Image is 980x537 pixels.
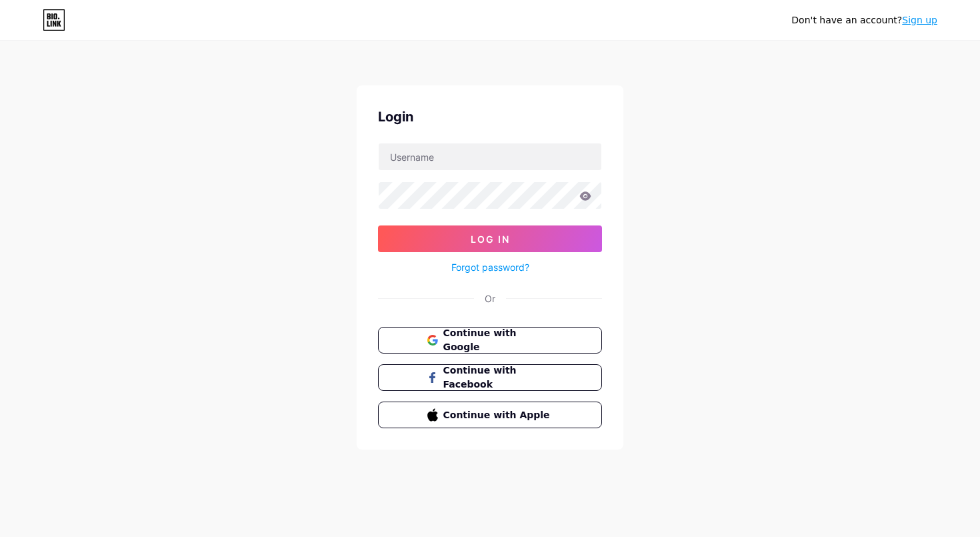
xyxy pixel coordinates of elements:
a: Sign up [902,15,937,25]
div: Or [485,292,495,306]
span: Continue with Facebook [443,364,553,392]
button: Continue with Google [378,327,602,354]
button: Continue with Apple [378,402,602,428]
span: Log In [471,233,510,245]
div: Login [378,107,602,127]
button: Continue with Facebook [378,364,602,391]
span: Continue with Google [443,326,553,354]
input: Username [379,143,601,170]
div: Don't have an account? [791,13,937,27]
span: Continue with Apple [443,408,553,422]
button: Log In [378,225,602,252]
a: Forgot password? [451,260,529,274]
